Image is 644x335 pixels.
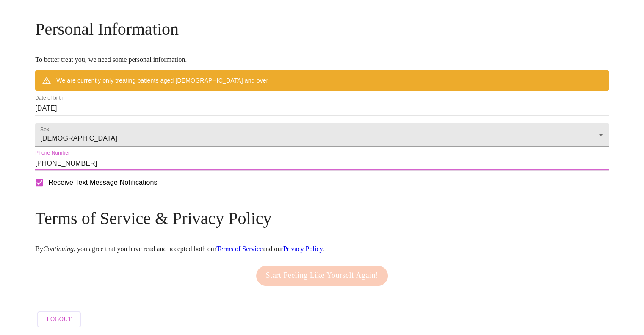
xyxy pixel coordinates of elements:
[35,56,609,64] p: To better treat you, we need some personal information.
[35,245,609,253] p: By , you agree that you have read and accepted both our and our .
[35,208,609,228] h3: Terms of Service & Privacy Policy
[283,245,323,252] a: Privacy Policy
[35,151,70,156] label: Phone Number
[56,73,268,88] div: We are currently only treating patients aged [DEMOGRAPHIC_DATA] and over
[216,245,263,252] a: Terms of Service
[43,245,74,252] em: Continuing
[35,96,64,101] label: Date of birth
[47,314,72,325] span: Logout
[35,19,609,39] h3: Personal Information
[37,311,81,328] button: Logout
[48,177,157,188] span: Receive Text Message Notifications
[35,123,609,147] div: [DEMOGRAPHIC_DATA]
